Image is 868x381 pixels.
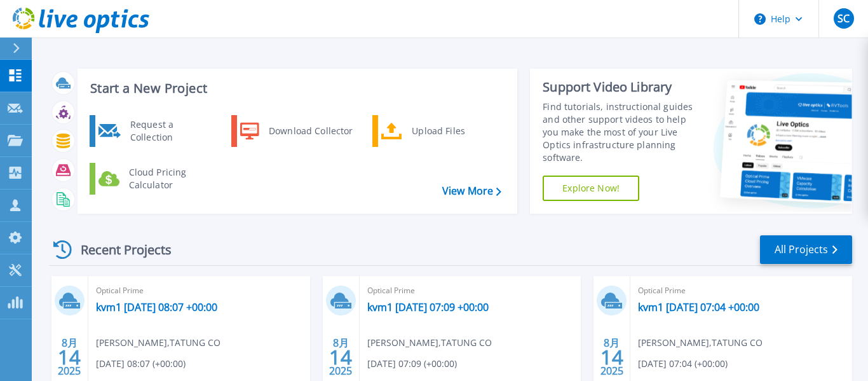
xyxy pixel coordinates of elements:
div: Upload Files [405,118,499,144]
span: [DATE] 07:09 (+00:00) [367,357,457,371]
span: 14 [58,352,81,363]
a: Explore Now! [543,176,639,201]
span: [PERSON_NAME] , TATUNG CO [367,336,492,350]
div: 8月 2025 [600,334,624,380]
span: Optical Prime [367,284,574,298]
a: View More [442,185,501,197]
div: Request a Collection [124,118,217,144]
div: 8月 2025 [329,334,353,380]
a: Upload Files [372,115,503,147]
span: 14 [600,352,623,363]
span: Optical Prime [638,284,844,298]
div: Download Collector [262,118,358,144]
a: kvm1 [DATE] 08:07 +00:00 [96,301,217,314]
span: [DATE] 08:07 (+00:00) [96,357,186,371]
a: All Projects [760,235,852,264]
div: Support Video Library [543,79,703,95]
span: SC [837,13,850,24]
a: Download Collector [231,115,362,147]
span: [DATE] 07:04 (+00:00) [638,357,728,371]
span: [PERSON_NAME] , TATUNG CO [96,336,220,350]
div: Find tutorials, instructional guides and other support videos to help you make the most of your L... [543,100,703,164]
a: kvm1 [DATE] 07:04 +00:00 [638,301,759,314]
span: 14 [329,352,352,363]
a: kvm1 [DATE] 07:09 +00:00 [367,301,489,314]
a: Request a Collection [90,115,220,147]
div: 8月 2025 [57,334,81,380]
h3: Start a New Project [90,81,501,95]
a: Cloud Pricing Calculator [90,163,220,195]
span: [PERSON_NAME] , TATUNG CO [638,336,763,350]
div: Recent Projects [49,234,189,265]
div: Cloud Pricing Calculator [123,166,217,191]
span: Optical Prime [96,284,302,298]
